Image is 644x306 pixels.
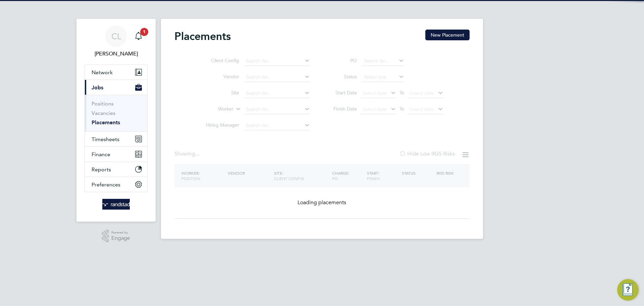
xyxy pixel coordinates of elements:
[76,19,156,222] nav: Main navigation
[85,50,148,58] span: Charlotte Lockeridge
[92,136,119,142] span: Timesheets
[174,30,231,43] h2: Placements
[85,132,147,146] button: Timesheets
[140,28,148,36] span: 1
[85,80,147,95] button: Jobs
[85,26,148,58] a: CL[PERSON_NAME]
[195,150,199,157] span: ...
[85,65,147,80] button: Network
[85,177,147,192] button: Preferences
[92,84,103,91] span: Jobs
[85,199,148,210] a: Go to home page
[92,69,113,76] span: Network
[92,110,115,116] a: Vacancies
[425,30,470,40] button: New Placement
[111,235,130,241] span: Engage
[102,199,130,210] img: randstad-logo-retina.png
[174,150,201,158] div: Showing
[132,26,145,47] a: 1
[85,147,147,162] button: Finance
[92,181,120,188] span: Preferences
[111,230,130,235] span: Powered by
[92,166,111,173] span: Reports
[92,100,114,107] a: Positions
[92,119,120,126] a: Placements
[92,151,110,158] span: Finance
[111,32,121,41] span: CL
[85,162,147,177] button: Reports
[399,150,455,157] label: Hide Low IR35 Risks
[617,279,639,301] button: Engage Resource Center
[102,230,130,243] a: Powered byEngage
[85,95,147,131] div: Jobs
